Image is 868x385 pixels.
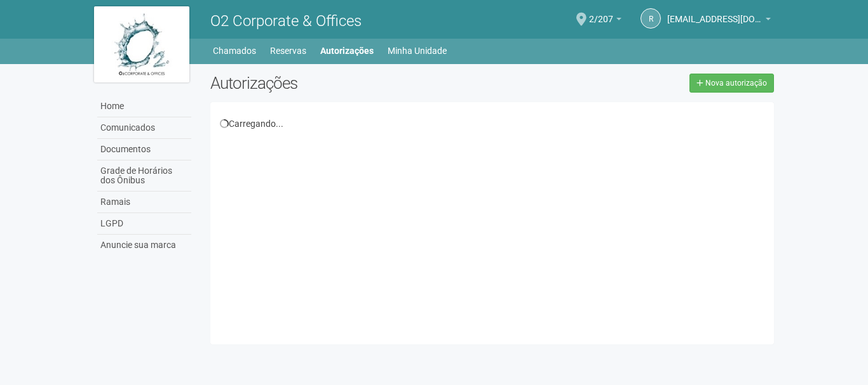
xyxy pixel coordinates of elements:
[270,42,306,60] a: Reservas
[667,16,771,26] a: [EMAIL_ADDRESS][DOMAIN_NAME]
[210,74,482,93] h2: Autorizações
[320,42,374,60] a: Autorizações
[210,12,362,30] span: O2 Corporate & Offices
[213,42,256,60] a: Chamados
[97,192,191,213] a: Ramais
[705,79,767,88] span: Nova autorização
[97,235,191,256] a: Anuncie sua marca
[97,160,191,192] a: Grade de Horários dos Ônibus
[94,6,189,82] img: logo.jpg
[641,8,661,29] a: r
[97,96,191,117] a: Home
[97,213,191,235] a: LGPD
[97,139,191,160] a: Documentos
[589,2,613,24] span: 2/207
[388,42,447,60] a: Minha Unidade
[97,117,191,139] a: Comunicados
[667,2,763,24] span: recepcao@benassirio.com.br
[589,16,621,26] a: 2/207
[689,74,774,93] a: Nova autorização
[220,118,764,129] div: Carregando...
